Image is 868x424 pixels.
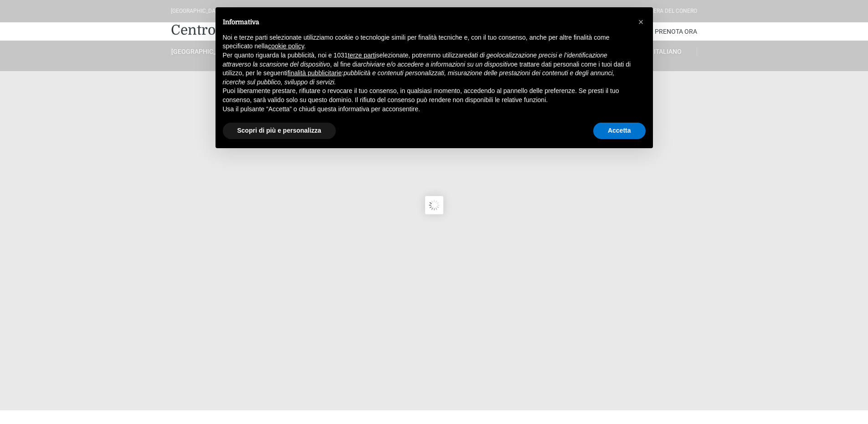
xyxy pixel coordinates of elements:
[223,123,336,139] button: Scopri di più e personalizza
[348,51,376,60] button: terze parti
[223,105,631,114] p: Usa il pulsante “Accetta” o chiudi questa informativa per acconsentire.
[639,47,697,56] a: Italiano
[644,7,697,16] div: Riviera Del Conero
[223,52,607,68] em: dati di geolocalizzazione precisi e l’identificazione attraverso la scansione del dispositivo
[593,123,646,139] button: Accetta
[655,22,697,41] a: Prenota Ora
[223,69,615,86] em: pubblicità e contenuti personalizzati, misurazione delle prestazioni dei contenuti e degli annunc...
[357,61,514,68] em: archiviare e/o accedere a informazioni su un dispositivo
[223,18,631,26] h2: Informativa
[171,47,229,56] a: [GEOGRAPHIC_DATA]
[223,51,631,87] p: Per quanto riguarda la pubblicità, noi e 1031 selezionate, potremmo utilizzare , al fine di e tra...
[638,17,644,27] span: ×
[171,7,223,16] div: [GEOGRAPHIC_DATA]
[223,33,631,51] p: Noi e terze parti selezionate utilizziamo cookie o tecnologie simili per finalità tecniche e, con...
[223,87,631,104] p: Puoi liberamente prestare, rifiutare o revocare il tuo consenso, in qualsiasi momento, accedendo ...
[634,15,648,29] button: Chiudi questa informativa
[288,69,342,78] button: finalità pubblicitarie
[654,48,682,55] span: Italiano
[171,21,347,39] a: Centro Vacanze De Angelis
[268,42,304,50] a: cookie policy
